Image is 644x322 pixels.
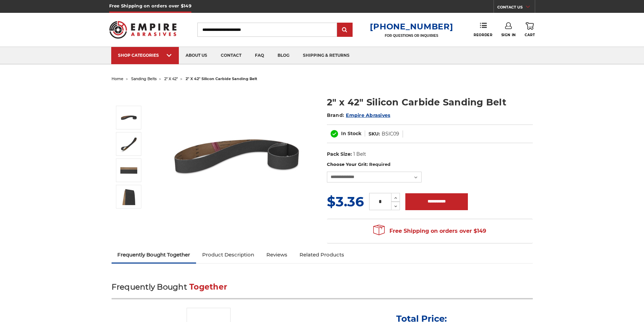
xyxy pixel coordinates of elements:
[373,224,486,238] span: Free Shipping on orders over $149
[169,89,305,224] img: 2" x 42" Silicon Carbide File Belt
[497,3,535,13] a: CONTACT US
[370,22,453,31] a: [PHONE_NUMBER]
[525,22,535,37] a: Cart
[118,53,172,58] div: SHOP CATEGORIES
[120,135,137,152] img: 2" x 42" Silicon Carbide Sanding Belt
[525,33,535,37] span: Cart
[112,282,187,292] span: Frequently Bought
[120,162,137,179] img: 2" x 42" Sanding Belt SC
[327,96,533,109] h1: 2" x 42" Silicon Carbide Sanding Belt
[341,130,361,137] span: In Stock
[186,76,257,81] span: 2" x 42" silicon carbide sanding belt
[501,33,516,37] span: Sign In
[370,33,453,38] p: FOR QUESTIONS OR INQUIRIES
[271,47,296,64] a: blog
[260,247,293,262] a: Reviews
[296,47,356,64] a: shipping & returns
[327,161,533,168] label: Choose Your Grit:
[327,151,352,158] dt: Pack Size:
[189,282,227,292] span: Together
[474,33,492,37] span: Reorder
[196,247,260,262] a: Product Description
[327,112,344,118] span: Brand:
[338,23,352,37] input: Submit
[120,188,137,205] img: 2" x 42" - Silicon Carbide Sanding Belt
[327,193,364,210] span: $3.36
[112,76,123,81] a: home
[131,76,157,81] a: sanding belts
[293,247,350,262] a: Related Products
[474,22,492,37] a: Reorder
[109,17,177,43] img: Empire Abrasives
[382,130,399,138] dd: BSIC09
[353,151,366,158] dd: 1 Belt
[214,47,248,64] a: contact
[164,76,178,81] a: 2" x 42"
[179,47,214,64] a: about us
[248,47,271,64] a: faq
[120,109,137,126] img: 2" x 42" Silicon Carbide File Belt
[368,130,380,138] dt: SKU:
[346,112,390,118] a: Empire Abrasives
[369,162,390,167] small: Required
[112,247,196,262] a: Frequently Bought Together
